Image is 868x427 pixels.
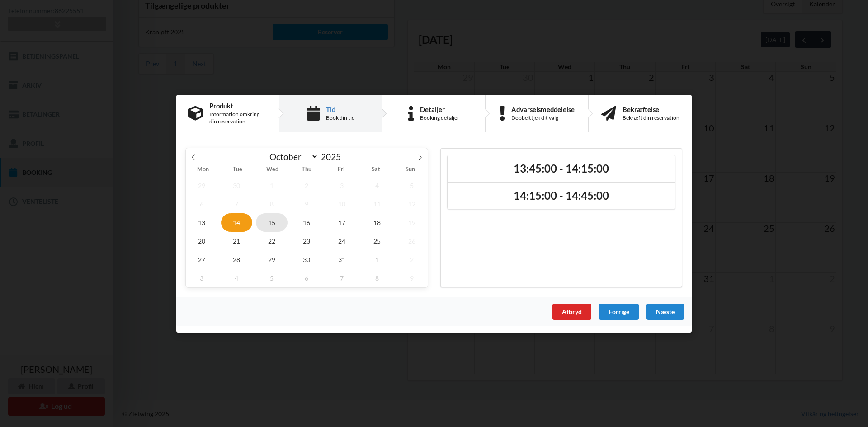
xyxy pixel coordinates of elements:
div: Afbryd [552,303,591,319]
div: Tid [326,105,355,113]
span: November 9, 2025 [396,268,428,287]
span: October 3, 2025 [326,176,358,194]
span: October 29, 2025 [256,250,288,268]
span: October 14, 2025 [221,213,253,231]
div: Dobbelttjek dit valg [511,114,575,122]
div: Information omkring din reservation [209,111,267,125]
div: Næste [646,303,684,319]
select: Month [265,151,319,162]
span: Tue [220,167,255,173]
span: October 28, 2025 [221,250,253,268]
span: November 5, 2025 [256,268,288,287]
span: October 13, 2025 [186,213,217,231]
span: October 15, 2025 [256,213,288,231]
span: October 21, 2025 [221,231,253,250]
span: October 16, 2025 [291,213,323,231]
span: October 19, 2025 [396,213,428,231]
span: October 18, 2025 [361,213,393,231]
span: October 5, 2025 [396,176,428,194]
span: October 2, 2025 [291,176,323,194]
span: October 4, 2025 [361,176,393,194]
span: October 11, 2025 [361,194,393,213]
div: Forrige [599,303,639,319]
span: October 6, 2025 [186,194,217,213]
span: October 10, 2025 [326,194,358,213]
div: Advarselsmeddelelse [511,105,575,113]
span: November 2, 2025 [396,250,428,268]
span: Thu [289,167,324,173]
span: Sat [359,167,393,173]
span: Wed [255,167,289,173]
span: September 29, 2025 [186,176,217,194]
span: October 25, 2025 [361,231,393,250]
span: October 31, 2025 [326,250,358,268]
span: October 24, 2025 [326,231,358,250]
span: October 26, 2025 [396,231,428,250]
h2: 13:45:00 - 14:15:00 [454,161,669,175]
span: October 17, 2025 [326,213,358,231]
span: October 9, 2025 [291,194,323,213]
span: October 7, 2025 [221,194,253,213]
span: October 30, 2025 [291,250,323,268]
span: November 4, 2025 [221,268,253,287]
span: October 23, 2025 [291,231,323,250]
div: Produkt [209,102,267,109]
span: October 12, 2025 [396,194,428,213]
div: Bekræftelse [623,105,679,113]
span: November 3, 2025 [186,268,217,287]
span: October 27, 2025 [186,250,217,268]
span: Sun [393,167,428,173]
div: Detaljer [420,105,459,113]
span: November 1, 2025 [361,250,393,268]
div: Bekræft din reservation [623,114,679,122]
span: October 20, 2025 [186,231,217,250]
span: November 6, 2025 [291,268,323,287]
h2: 14:15:00 - 14:45:00 [454,188,669,202]
input: Year [318,151,348,162]
span: October 8, 2025 [256,194,288,213]
span: Fri [324,167,359,173]
span: November 7, 2025 [326,268,358,287]
div: Book din tid [326,114,355,122]
div: Booking detaljer [420,114,459,122]
span: September 30, 2025 [221,176,253,194]
span: November 8, 2025 [361,268,393,287]
span: Mon [186,167,220,173]
span: October 1, 2025 [256,176,288,194]
span: October 22, 2025 [256,231,288,250]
